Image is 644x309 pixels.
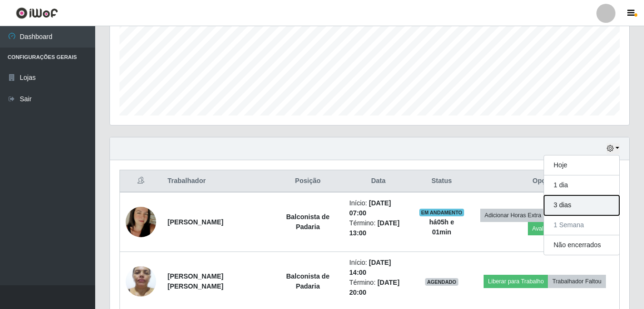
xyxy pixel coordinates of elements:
img: 1682443314153.jpeg [126,195,156,249]
span: AGENDADO [425,278,458,286]
strong: Balconista de Padaria [286,272,329,290]
strong: Balconista de Padaria [286,213,329,231]
button: Trabalhador Faltou [548,275,605,288]
li: Início: [349,198,407,218]
li: Término: [349,218,407,238]
time: [DATE] 14:00 [349,259,391,276]
button: Adicionar Horas Extra [480,209,545,222]
img: CoreUI Logo [16,7,58,19]
li: Início: [349,258,407,278]
th: Trabalhador [162,170,272,193]
strong: [PERSON_NAME] [168,218,223,226]
button: Avaliação [528,222,562,235]
img: 1707253848276.jpeg [126,261,156,301]
button: Hoje [544,155,619,175]
th: Data [344,170,413,193]
button: 1 dia [544,175,619,195]
th: Status [413,170,470,193]
button: Não encerrados [544,235,619,255]
button: 1 Semana [544,215,619,235]
li: Término: [349,278,407,298]
button: Liberar para Trabalho [484,275,548,288]
strong: [PERSON_NAME] [PERSON_NAME] [168,272,223,290]
time: [DATE] 07:00 [349,199,391,217]
span: EM ANDAMENTO [419,209,465,216]
th: Opções [470,170,620,193]
button: 3 dias [544,195,619,215]
th: Posição [272,170,344,193]
strong: há 05 h e 01 min [429,218,454,236]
